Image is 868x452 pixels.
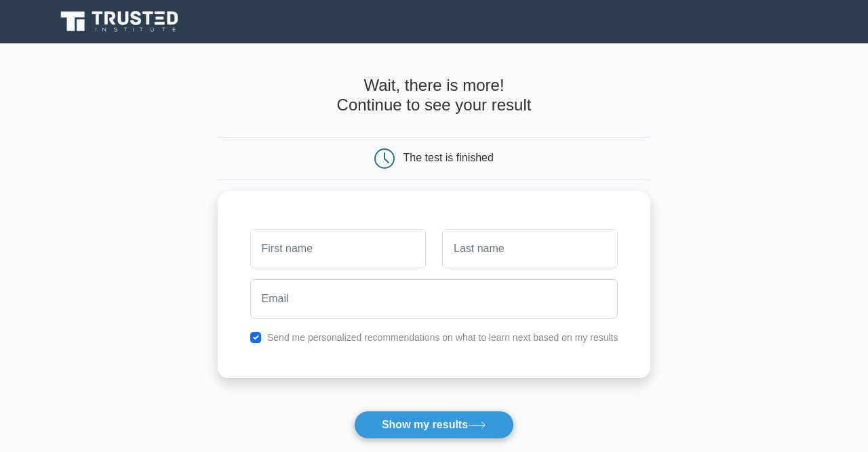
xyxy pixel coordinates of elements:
input: First name [250,229,426,268]
input: Email [250,279,618,319]
label: Send me personalized recommendations on what to learn next based on my results [267,332,618,343]
h4: Wait, there is more! Continue to see your result [218,76,651,115]
input: Last name [442,229,618,268]
div: The test is finished [403,152,494,163]
button: Show my results [354,411,514,439]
